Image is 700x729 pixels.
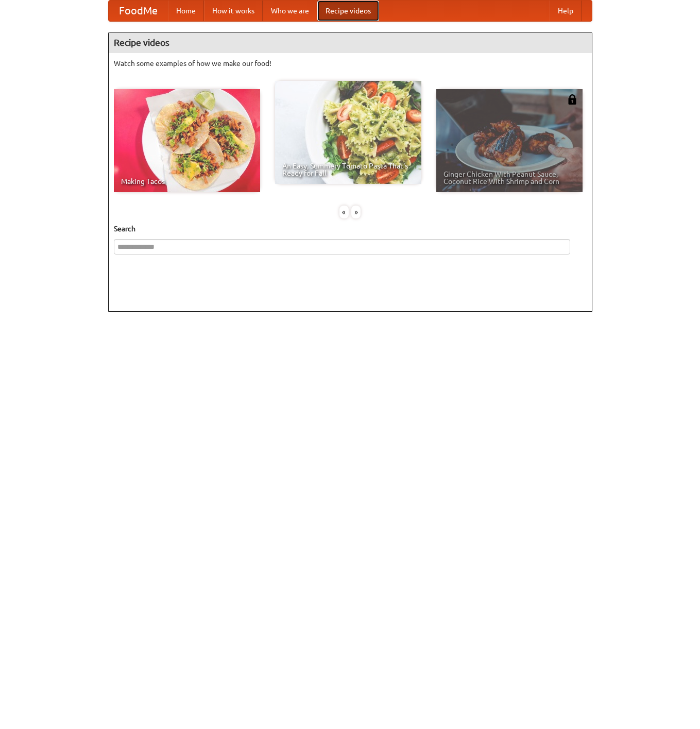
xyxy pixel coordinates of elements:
p: Watch some examples of how we make our food! [114,58,587,69]
h4: Recipe videos [109,32,592,53]
h5: Search [114,224,587,234]
span: An Easy, Summery Tomato Pasta That's Ready for Fall [282,162,414,177]
a: An Easy, Summery Tomato Pasta That's Ready for Fall [275,81,421,184]
span: Making Tacos [121,178,253,185]
a: FoodMe [109,1,168,21]
div: « [339,206,349,218]
a: Recipe videos [317,1,379,21]
a: Help [550,1,582,21]
a: Making Tacos [114,89,260,192]
a: Who we are [263,1,317,21]
div: » [351,206,361,218]
img: 483408.png [567,94,577,105]
a: Home [168,1,204,21]
a: How it works [204,1,263,21]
